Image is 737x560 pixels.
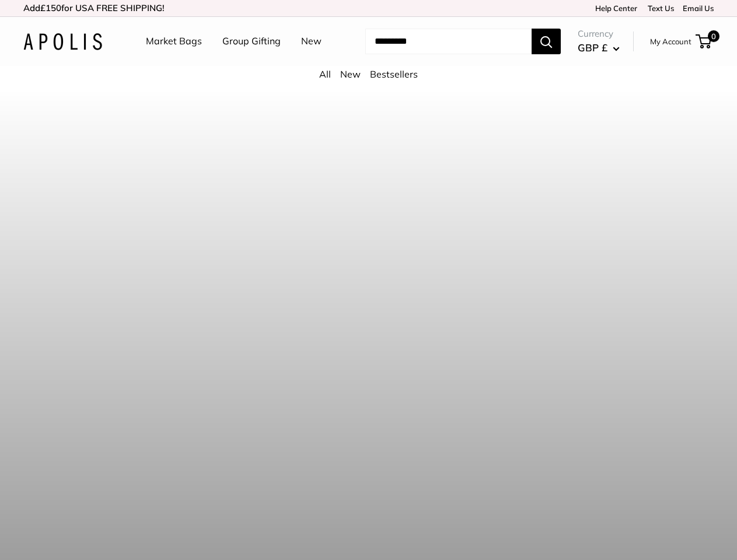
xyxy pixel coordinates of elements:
a: Email Us [683,3,714,13]
button: Search [532,29,561,54]
span: £150 [40,2,61,13]
img: Apolis [23,33,102,50]
span: GBP £ [578,41,607,54]
a: All [319,68,331,80]
a: New [340,68,361,80]
a: Text Us [648,3,674,13]
button: GBP £ [578,38,620,57]
input: Search... [365,29,532,54]
a: Help Center [595,3,637,13]
span: 0 [708,30,719,42]
span: Currency [578,26,620,42]
a: Market Bags [146,33,202,50]
a: 0 [697,34,711,48]
a: My Account [650,34,691,48]
a: Group Gifting [222,33,281,50]
a: New [301,33,322,50]
a: Bestsellers [370,68,418,80]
